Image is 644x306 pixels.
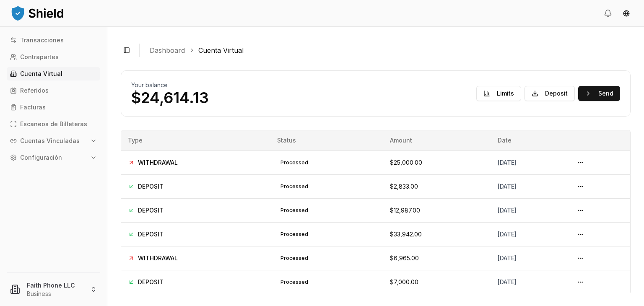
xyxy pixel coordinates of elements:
p: Faith Phone LLC [27,281,83,290]
button: Faith Phone LLCBusiness [3,276,104,303]
button: Configuración [7,151,100,164]
div: [DATE] [498,278,561,286]
th: Type [121,130,270,150]
a: Cuenta Virtual [7,67,100,80]
div: processed [277,229,312,239]
span: WITHDRAWAL [138,158,178,167]
th: Status [270,130,383,150]
div: processed [277,277,312,287]
div: [DATE] [498,182,561,191]
th: Date [491,130,567,150]
div: processed [277,182,312,192]
h2: Your balance [131,81,168,89]
span: DEPOSIT [138,206,164,215]
span: $7,000.00 [390,278,418,285]
p: Contrapartes [20,54,59,60]
p: Configuración [20,155,62,161]
p: Cuentas Vinculadas [20,138,80,144]
button: Limits [476,86,521,101]
div: processed [277,158,312,168]
p: Business [27,290,83,298]
span: DEPOSIT [138,182,164,191]
p: $24,614.13 [131,89,209,106]
span: DEPOSIT [138,278,164,286]
p: Referidos [20,88,49,93]
img: ShieldPay Logo [10,5,65,21]
button: Deposit [525,86,575,101]
div: [DATE] [498,254,561,262]
span: $6,965.00 [390,254,419,262]
a: Facturas [7,101,100,114]
a: Contrapartes [7,50,100,64]
span: $33,942.00 [390,231,422,238]
div: processed [277,205,312,215]
span: DEPOSIT [138,230,164,239]
span: WITHDRAWAL [138,254,178,262]
p: Transacciones [20,37,64,43]
nav: breadcrumb [150,45,624,55]
a: Cuenta Virtual [198,45,244,55]
div: [DATE] [498,206,561,215]
span: $12,987.00 [390,207,420,214]
p: Escaneos de Billeteras [20,121,87,127]
a: Transacciones [7,34,100,47]
span: $25,000.00 [390,159,422,166]
a: Escaneos de Billeteras [7,117,100,131]
span: $2,833.00 [390,183,418,190]
p: Cuenta Virtual [20,71,62,77]
div: processed [277,253,312,263]
th: Amount [383,130,491,150]
button: Send [578,86,620,101]
a: Dashboard [150,45,185,55]
div: [DATE] [498,158,561,167]
button: Cuentas Vinculadas [7,134,100,148]
div: [DATE] [498,230,561,239]
p: Facturas [20,104,46,110]
a: Referidos [7,84,100,97]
